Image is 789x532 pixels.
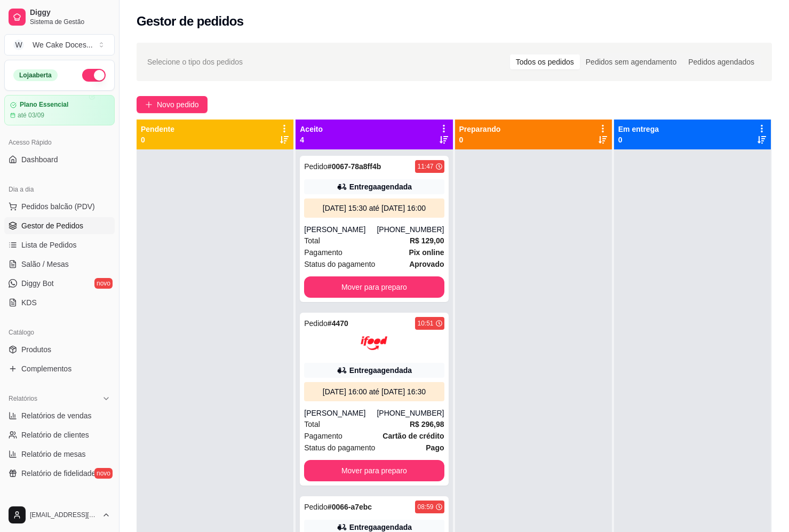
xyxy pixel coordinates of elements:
[426,443,444,452] strong: Pago
[304,235,320,247] span: Total
[137,13,244,30] h2: Gestor de pedidos
[4,275,115,292] a: Diggy Botnovo
[157,99,199,110] span: Novo pedido
[349,181,412,192] div: Entrega agendada
[4,95,115,125] a: Plano Essencialaté 03/09
[4,341,115,358] a: Produtos
[417,319,433,328] div: 10:51
[13,39,24,50] span: W
[21,344,51,355] span: Produtos
[82,69,106,82] button: Alterar Status
[147,56,243,68] span: Selecione o tipo dos pedidos
[21,240,77,250] span: Lista de Pedidos
[409,260,444,268] strong: aprovado
[4,4,115,30] a: DiggySistema de Gestão
[510,54,580,69] div: Todos os pedidos
[4,236,115,253] a: Lista de Pedidos
[459,124,501,134] p: Preparando
[21,259,69,269] span: Salão / Mesas
[21,220,83,231] span: Gestor de Pedidos
[4,495,115,512] div: Gerenciar
[304,442,375,454] span: Status do pagamento
[4,198,115,215] button: Pedidos balcão (PDV)
[4,360,115,377] a: Complementos
[4,324,115,341] div: Catálogo
[4,426,115,443] a: Relatório de clientes
[4,502,115,528] button: [EMAIL_ADDRESS][DOMAIN_NAME]
[30,8,110,18] span: Diggy
[18,111,44,120] article: até 03/09
[304,408,377,418] div: [PERSON_NAME]
[304,430,342,442] span: Pagamento
[377,224,444,235] div: [PHONE_NUMBER]
[4,181,115,198] div: Dia a dia
[308,386,440,397] div: [DATE] 16:00 até [DATE] 16:30
[618,134,659,145] p: 0
[682,54,760,69] div: Pedidos agendados
[304,258,375,270] span: Status do pagamento
[409,248,444,257] strong: Pix online
[4,34,115,55] button: Select a team
[13,69,58,81] div: Loja aberta
[4,134,115,151] div: Acesso Rápido
[410,236,444,245] strong: R$ 129,00
[4,407,115,424] a: Relatórios de vendas
[300,134,323,145] p: 4
[304,319,328,328] span: Pedido
[328,319,348,328] strong: # 4470
[304,503,328,511] span: Pedido
[382,432,444,440] strong: Cartão de crédito
[141,124,174,134] p: Pendente
[137,96,208,113] button: Novo pedido
[4,446,115,463] a: Relatório de mesas
[21,363,71,374] span: Complementos
[33,39,93,50] div: We Cake Doces ...
[20,101,68,109] article: Plano Essencial
[21,430,89,440] span: Relatório de clientes
[300,124,323,134] p: Aceito
[304,418,320,430] span: Total
[618,124,659,134] p: Em entrega
[141,134,174,145] p: 0
[9,394,37,403] span: Relatórios
[417,162,433,171] div: 11:47
[4,256,115,273] a: Salão / Mesas
[304,460,444,481] button: Mover para preparo
[21,297,37,308] span: KDS
[308,203,440,213] div: [DATE] 15:30 até [DATE] 16:00
[459,134,501,145] p: 0
[349,365,412,376] div: Entrega agendada
[4,294,115,311] a: KDS
[21,468,95,479] span: Relatório de fidelidade
[328,162,381,171] strong: # 0067-78a8ff4b
[4,217,115,234] a: Gestor de Pedidos
[377,408,444,418] div: [PHONE_NUMBER]
[304,247,342,258] span: Pagamento
[4,151,115,168] a: Dashboard
[328,503,372,511] strong: # 0066-a7ebc
[304,276,444,298] button: Mover para preparo
[304,224,377,235] div: [PERSON_NAME]
[21,278,54,289] span: Diggy Bot
[21,449,86,459] span: Relatório de mesas
[145,101,153,108] span: plus
[21,410,92,421] span: Relatórios de vendas
[361,330,387,356] img: ifood
[30,18,110,26] span: Sistema de Gestão
[21,154,58,165] span: Dashboard
[417,503,433,511] div: 08:59
[4,465,115,482] a: Relatório de fidelidadenovo
[30,511,98,519] span: [EMAIL_ADDRESS][DOMAIN_NAME]
[304,162,328,171] span: Pedido
[410,420,444,428] strong: R$ 296,98
[21,201,95,212] span: Pedidos balcão (PDV)
[580,54,682,69] div: Pedidos sem agendamento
